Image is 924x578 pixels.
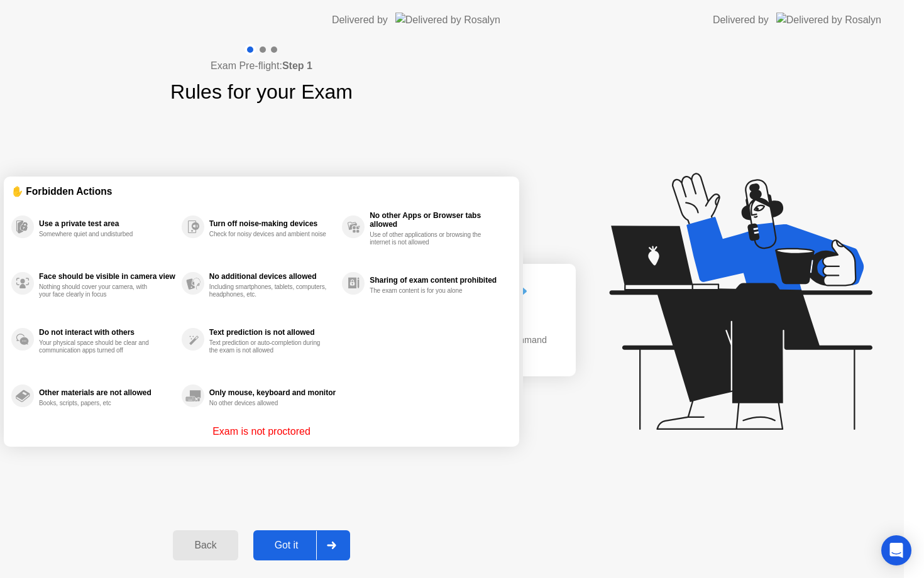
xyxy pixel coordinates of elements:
img: Delivered by Rosalyn [395,13,500,27]
p: Exam is not proctored [212,424,311,439]
div: Your physical space should be clear and communication apps turned off [39,339,158,354]
div: Do not interact with others [39,328,175,337]
button: Back [173,530,238,560]
button: Got it [253,530,350,560]
div: Use of other applications or browsing the internet is not allowed [370,231,488,246]
h1: Rules for your Exam [170,77,353,107]
div: Sharing of exam content prohibited [370,276,505,285]
div: Only mouse, keyboard and monitor [209,388,336,397]
div: No other devices allowed [209,400,328,407]
div: Delivered by [713,13,769,28]
div: Including smartphones, tablets, computers, headphones, etc. [209,283,328,298]
div: Books, scripts, papers, etc [39,400,158,407]
div: Got it [257,540,316,551]
div: Nothing should cover your camera, with your face clearly in focus [39,283,158,298]
img: Delivered by Rosalyn [776,13,881,27]
div: Other materials are not allowed [39,388,175,397]
div: No other Apps or Browser tabs allowed [370,211,505,229]
div: No additional devices allowed [209,272,336,281]
div: Somewhere quiet and undisturbed [39,231,158,238]
div: Back [177,540,234,551]
div: Turn off noise-making devices [209,219,336,228]
div: Delivered by [332,13,388,28]
div: Open Intercom Messenger [881,535,911,565]
div: Text prediction or auto-completion during the exam is not allowed [209,339,328,354]
div: The exam content is for you alone [370,287,488,295]
h4: Exam Pre-flight: [211,58,312,74]
div: Face should be visible in camera view [39,272,175,281]
div: Check for noisy devices and ambient noise [209,231,328,238]
b: Step 1 [282,60,312,71]
div: Use a private test area [39,219,175,228]
div: Text prediction is not allowed [209,328,336,337]
div: ✋ Forbidden Actions [11,184,512,199]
